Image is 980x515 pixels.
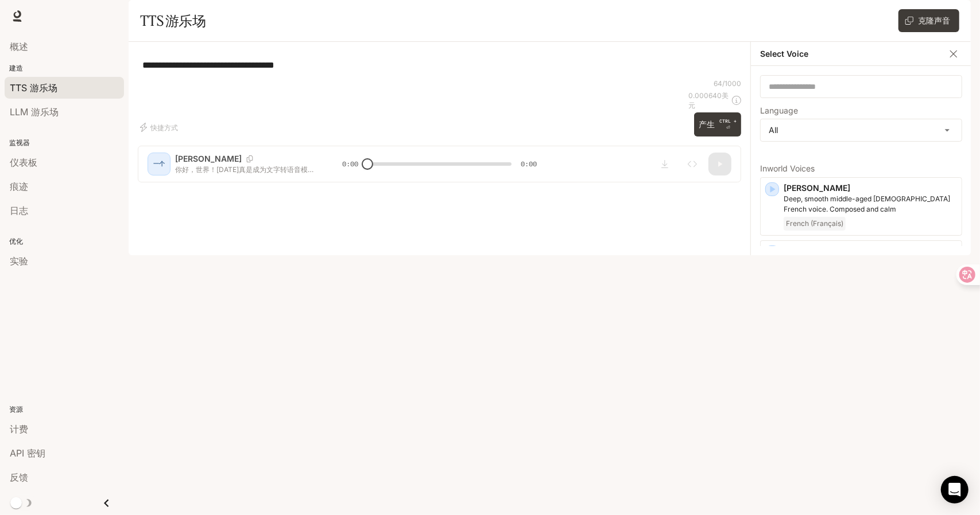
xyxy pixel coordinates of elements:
[898,9,959,32] button: 克隆声音
[140,12,206,29] font: TTS 游乐场
[761,119,962,141] div: All
[694,112,741,136] button: 产生CTRL +⏎
[760,107,798,115] p: Language
[941,476,969,504] div: 打开 Intercom Messenger
[688,91,729,110] font: 美元
[714,79,741,88] font: 64/1000
[150,123,178,132] font: 快捷方式
[138,118,183,136] button: 快捷方式
[784,217,846,231] span: French (Français)
[784,194,957,214] p: Deep, smooth middle-aged male French voice. Composed and calm
[784,245,957,257] p: [PERSON_NAME]
[699,119,715,129] font: 产生
[784,182,957,194] p: [PERSON_NAME]
[918,15,950,25] font: 克隆声音
[726,125,730,130] font: ⏎
[688,91,722,100] font: 0.000640
[760,165,962,173] p: Inworld Voices
[719,118,737,124] font: CTRL +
